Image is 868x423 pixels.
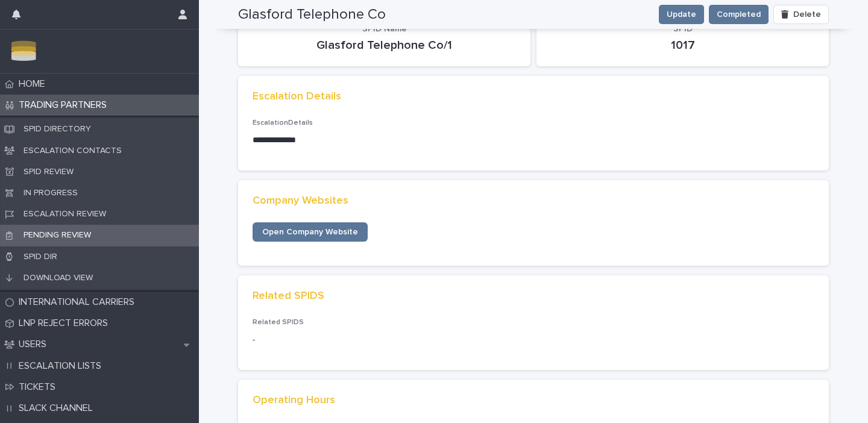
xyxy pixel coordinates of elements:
span: Delete [793,10,821,19]
p: IN PROGRESS [14,187,87,199]
span: SPID [673,25,693,33]
p: SPID REVIEW [14,166,83,178]
p: USERS [14,339,56,350]
h2: Operating Hours [253,394,335,407]
span: Related SPIDS [253,319,304,326]
p: - [253,334,255,346]
a: Open Company Website [253,222,368,242]
p: SPID DIRECTORY [14,124,101,135]
p: DOWNLOAD VIEW [14,272,102,284]
h2: Glasford Telephone Co [238,6,386,23]
p: PENDING REVIEW [14,230,101,241]
p: INTERNATIONAL CARRIERS [14,296,144,308]
h2: Escalation Details [253,90,341,104]
h2: Related SPIDS [253,290,324,303]
p: Glasford Telephone Co/1 [253,40,516,51]
button: Delete [773,5,829,24]
p: ESCALATION CONTACTS [14,145,131,157]
p: ESCALATION LISTS [14,360,111,372]
button: Completed [709,5,769,24]
span: EscalationDetails [253,119,313,127]
p: HOME [14,78,55,90]
p: LNP REJECT ERRORS [14,318,118,329]
p: SPID DIR [14,251,67,263]
p: TRADING PARTNERS [14,99,116,111]
span: Open Company Website [262,228,358,236]
button: Update [659,5,704,24]
span: SPID Name [362,25,407,33]
p: SLACK CHANNEL [14,403,102,414]
p: 1017 [551,40,814,51]
h2: Company Websites [253,195,348,208]
img: 8jvmU2ehTfO3R9mICSci [10,39,38,63]
span: Update [667,8,696,20]
p: TICKETS [14,381,65,393]
p: ESCALATION REVIEW [14,208,116,220]
span: Completed [717,8,761,20]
